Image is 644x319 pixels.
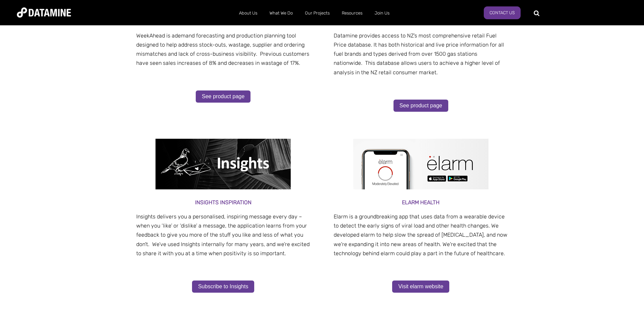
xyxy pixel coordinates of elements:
a: See product page [196,90,251,103]
span: our platform [136,20,167,26]
p: Elarm is a groundbreaking app that uses data from a wearable device to detect the early signs of ... [334,212,508,258]
span: WeekAhead is a [136,32,175,39]
a: See product page [393,100,448,112]
a: What We Do [263,4,299,22]
img: Insights product page [156,139,291,189]
span: Insights delivers you a personalised, inspiring message every day – when you ‘like’ or ‘dislike’ ... [136,213,310,257]
img: Image for website 400 x 150 [353,139,488,189]
h3: elarm health [334,198,508,207]
a: Visit elarm website [392,281,449,293]
img: Datamine [17,7,71,18]
h3: Insights inspiration [136,198,310,207]
a: Resources [336,4,368,22]
a: About Us [233,4,263,22]
p: demand forecasting and production planning tool designed to help address stock-outs, wastage, sup... [136,31,310,68]
a: Subscribe to Insights [192,281,255,293]
a: Join Us [368,4,396,22]
a: Contact Us [484,6,521,19]
span: Datamine provides access to NZ’s most comprehensive retail Fuel Price database. It has both histo... [334,32,504,76]
a: Our Projects [299,4,336,22]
